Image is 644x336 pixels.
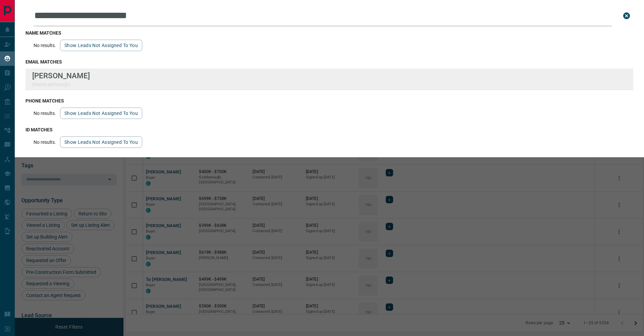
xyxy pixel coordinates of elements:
[25,127,633,132] h3: id matches
[60,136,142,148] button: show leads not assigned to you
[34,43,56,48] p: No results.
[620,9,633,23] button: close search bar
[25,98,633,103] h3: phone matches
[25,30,633,36] h3: name matches
[32,71,90,80] p: [PERSON_NAME]
[32,82,90,87] p: shania.samuxx@x
[25,59,633,65] h3: email matches
[60,40,142,51] button: show leads not assigned to you
[34,139,56,145] p: No results.
[34,111,56,116] p: No results.
[60,108,142,119] button: show leads not assigned to you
